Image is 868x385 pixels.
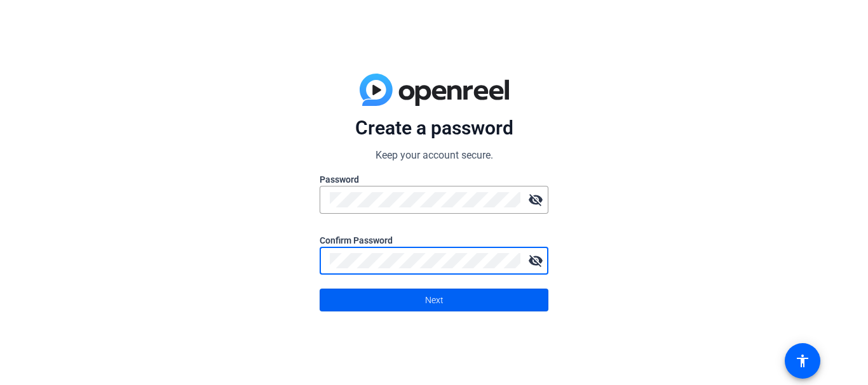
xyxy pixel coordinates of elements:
[523,248,548,273] mat-icon: visibility_off
[320,116,548,140] p: Create a password
[320,234,548,247] label: Confirm Password
[320,173,548,186] label: Password
[360,74,509,107] img: blue-gradient.svg
[320,289,548,311] button: Next
[320,148,548,163] p: Keep your account secure.
[795,353,810,369] mat-icon: accessibility
[523,187,548,212] mat-icon: visibility_off
[425,288,444,312] span: Next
